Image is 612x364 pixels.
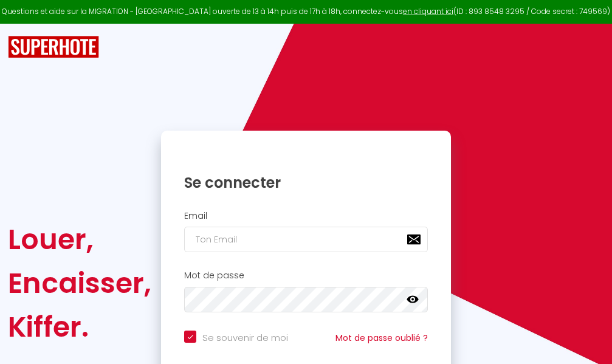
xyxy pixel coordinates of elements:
div: Louer, [8,218,151,261]
h1: Se connecter [184,173,428,192]
img: SuperHote logo [8,36,99,58]
a: Mot de passe oublié ? [335,332,428,344]
div: Kiffer. [8,305,151,349]
h2: Mot de passe [184,270,428,281]
a: en cliquant ici [403,6,453,16]
div: Encaisser, [8,261,151,305]
h2: Email [184,211,428,221]
input: Ton Email [184,227,428,252]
